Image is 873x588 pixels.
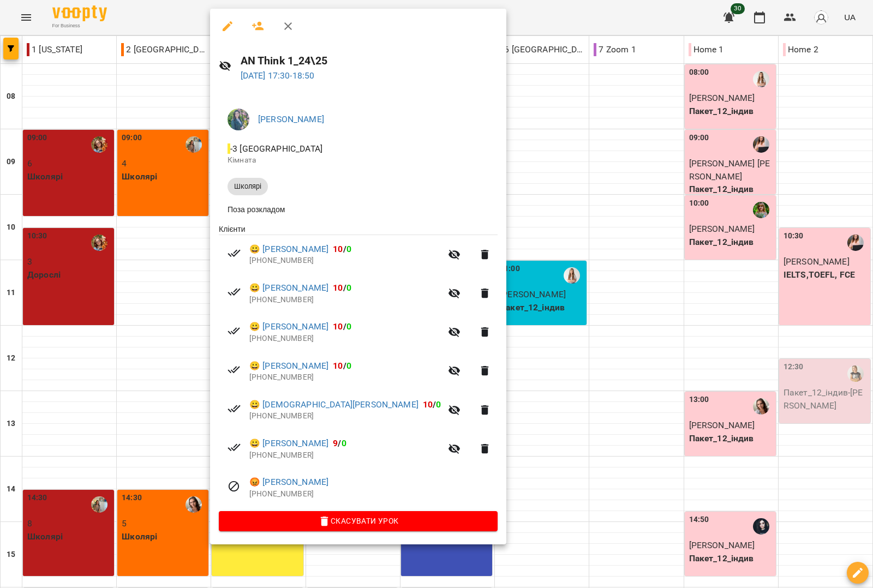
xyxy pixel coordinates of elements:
[228,402,241,415] svg: Візит сплачено
[249,437,328,450] a: 😀 [PERSON_NAME]
[333,283,343,293] span: 10
[249,243,328,256] a: 😀 [PERSON_NAME]
[258,114,324,124] a: [PERSON_NAME]
[333,321,343,332] span: 10
[249,398,418,411] a: 😀 [DEMOGRAPHIC_DATA][PERSON_NAME]
[346,283,351,293] span: 0
[219,224,498,512] ul: Клієнти
[228,514,489,527] span: Скасувати Урок
[249,411,441,422] p: [PHONE_NUMBER]
[249,359,328,373] a: 😀 [PERSON_NAME]
[228,182,268,191] span: Школярі
[346,321,351,332] span: 0
[228,155,489,166] p: Кімната
[333,321,351,332] b: /
[342,438,346,448] span: 0
[249,320,328,333] a: 😀 [PERSON_NAME]
[333,438,338,448] span: 9
[219,511,498,531] button: Скасувати Урок
[249,255,441,266] p: [PHONE_NUMBER]
[423,399,441,410] b: /
[333,244,351,254] b: /
[423,399,433,410] span: 10
[241,70,315,81] a: [DATE] 17:30-18:50
[228,285,241,298] svg: Візит сплачено
[346,244,351,254] span: 0
[333,244,343,254] span: 10
[249,333,441,344] p: [PHONE_NUMBER]
[228,441,241,454] svg: Візит сплачено
[249,295,441,305] p: [PHONE_NUMBER]
[333,438,346,448] b: /
[333,361,343,371] span: 10
[249,489,498,500] p: [PHONE_NUMBER]
[228,247,241,260] svg: Візит сплачено
[249,450,441,461] p: [PHONE_NUMBER]
[228,109,249,130] img: 9fa5e5694df1123069c54bb866390c0f.jpg
[241,52,498,69] h6: AN Think 1_24\25
[333,283,351,293] b: /
[228,480,241,493] svg: Візит скасовано
[333,361,351,371] b: /
[228,325,241,338] svg: Візит сплачено
[219,200,498,219] li: Поза розкладом
[228,363,241,376] svg: Візит сплачено
[346,361,351,371] span: 0
[249,476,328,489] a: 😡 [PERSON_NAME]
[249,281,328,295] a: 😀 [PERSON_NAME]
[436,399,441,410] span: 0
[249,372,441,383] p: [PHONE_NUMBER]
[228,143,325,154] span: - 3 [GEOGRAPHIC_DATA]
